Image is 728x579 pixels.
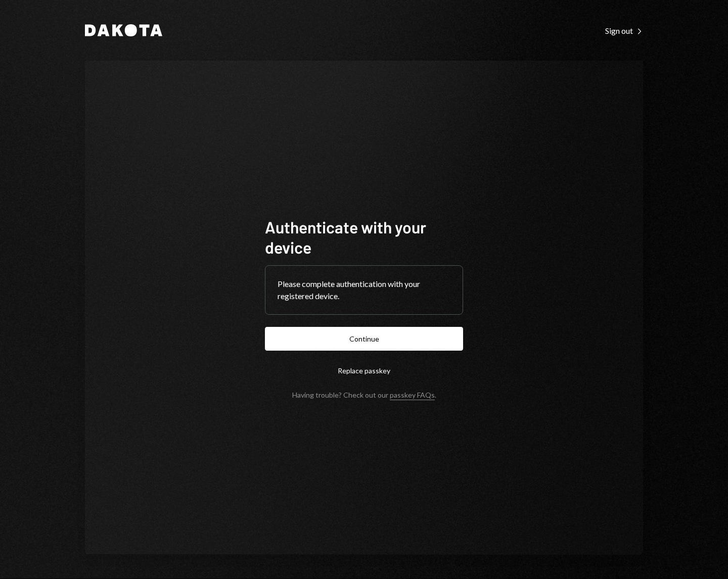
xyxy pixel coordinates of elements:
[278,278,450,302] div: Please complete authentication with your registered device.
[605,26,643,36] div: Sign out
[265,327,463,351] button: Continue
[265,217,463,257] h1: Authenticate with your device
[390,391,435,400] a: passkey FAQs
[605,25,643,36] a: Sign out
[292,391,436,399] div: Having trouble? Check out our .
[265,359,463,382] button: Replace passkey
